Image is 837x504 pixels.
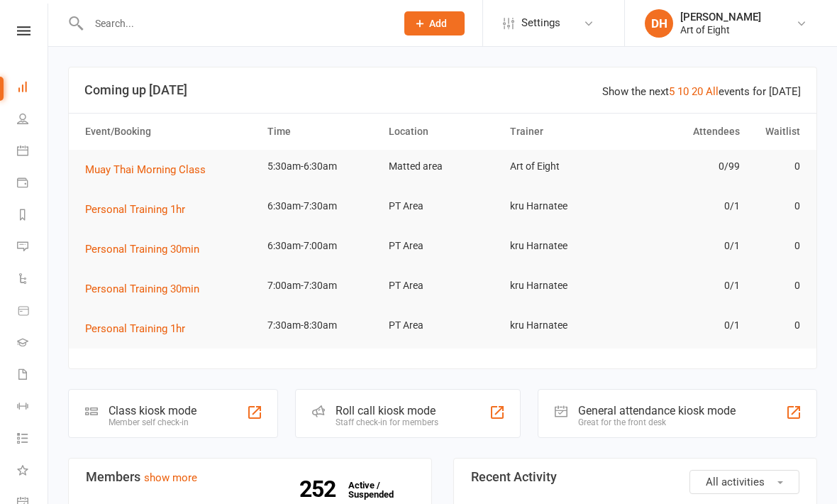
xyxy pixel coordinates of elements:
td: 0 [746,269,807,302]
td: 0 [746,309,807,342]
button: Add [404,11,465,35]
span: Personal Training 30min [85,243,199,256]
a: Product Sales [17,296,49,328]
button: Personal Training 1hr [85,201,195,218]
th: Location [382,114,504,150]
th: Waitlist [746,114,807,150]
span: Settings [521,7,560,39]
button: Personal Training 30min [85,241,209,258]
td: 0 [746,190,807,223]
a: Calendar [17,136,49,168]
div: DH [645,9,673,38]
a: People [17,104,49,136]
td: PT Area [382,229,504,263]
th: Trainer [504,114,625,150]
strong: 252 [299,478,341,500]
div: Staff check-in for members [336,417,438,427]
td: 6:30am-7:30am [261,190,382,223]
span: Personal Training 30min [85,283,199,295]
a: What's New [17,456,49,488]
a: 20 [692,85,703,98]
input: Search... [84,13,386,33]
td: kru Harnatee [504,229,625,263]
div: [PERSON_NAME] [680,11,761,23]
h3: Coming up [DATE] [84,83,801,97]
button: Personal Training 30min [85,280,209,297]
td: Matted area [382,150,504,183]
td: 0/1 [625,309,746,342]
a: Payments [17,168,49,200]
td: 7:30am-8:30am [261,309,382,342]
td: PT Area [382,269,504,302]
td: kru Harnatee [504,190,625,223]
h3: Recent Activity [471,470,799,484]
td: kru Harnatee [504,269,625,302]
td: PT Area [382,190,504,223]
span: Personal Training 1hr [85,203,185,216]
td: Art of Eight [504,150,625,183]
a: Dashboard [17,72,49,104]
td: kru Harnatee [504,309,625,342]
div: Class kiosk mode [109,404,196,417]
button: Muay Thai Morning Class [85,161,216,178]
a: All [706,85,719,98]
button: Personal Training 1hr [85,320,195,337]
td: 0 [746,229,807,263]
th: Attendees [625,114,746,150]
td: 0/1 [625,269,746,302]
a: 5 [669,85,675,98]
td: 0/1 [625,190,746,223]
td: 6:30am-7:00am [261,229,382,263]
div: Art of Eight [680,23,761,36]
td: PT Area [382,309,504,342]
th: Time [261,114,382,150]
a: show more [144,471,197,484]
td: 7:00am-7:30am [261,269,382,302]
div: General attendance kiosk mode [578,404,736,417]
a: Reports [17,200,49,232]
span: Muay Thai Morning Class [85,163,206,176]
div: Roll call kiosk mode [336,404,438,417]
h3: Members [86,470,414,484]
td: 0/1 [625,229,746,263]
div: Member self check-in [109,417,196,427]
button: All activities [689,470,799,494]
span: Add [429,18,447,29]
div: Great for the front desk [578,417,736,427]
td: 5:30am-6:30am [261,150,382,183]
th: Event/Booking [79,114,261,150]
div: Show the next events for [DATE] [602,83,801,100]
span: All activities [706,476,765,488]
td: 0/99 [625,150,746,183]
td: 0 [746,150,807,183]
a: 10 [677,85,689,98]
span: Personal Training 1hr [85,322,185,335]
